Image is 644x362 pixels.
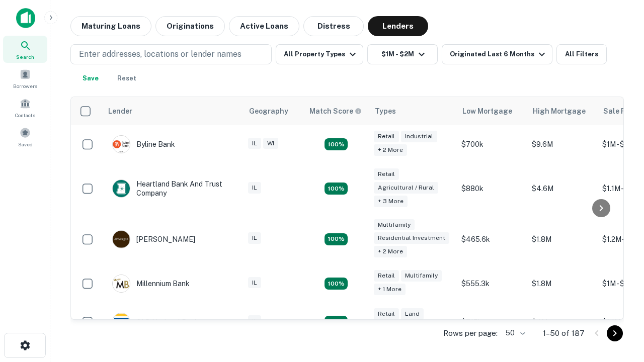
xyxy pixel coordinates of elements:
img: capitalize-icon.png [16,8,35,28]
a: Search [3,36,47,63]
img: picture [113,313,130,330]
div: Lender [108,105,132,117]
div: Matching Properties: 17, hasApolloMatch: undefined [325,183,348,195]
div: IL [248,315,261,327]
div: Matching Properties: 21, hasApolloMatch: undefined [325,138,348,150]
button: Enter addresses, locations or lender names [70,44,272,64]
button: All Filters [556,44,607,64]
div: WI [263,138,278,149]
span: Contacts [15,111,35,119]
p: Rows per page: [443,327,498,339]
th: High Mortgage [527,97,597,125]
div: Matching Properties: 18, hasApolloMatch: undefined [325,316,348,328]
th: Lender [102,97,243,125]
td: $1.8M [527,264,597,303]
p: Enter addresses, locations or lender names [79,48,242,60]
td: $9.6M [527,125,597,163]
button: Go to next page [607,325,623,341]
div: Originated Last 6 Months [450,48,548,60]
div: Capitalize uses an advanced AI algorithm to match your search with the best lender. The match sco... [309,106,362,117]
a: Borrowers [3,65,47,92]
td: $555.3k [456,264,527,303]
div: OLD National Bank [112,313,199,331]
td: $1.8M [527,214,597,265]
td: $4.6M [527,163,597,214]
div: IL [248,277,261,289]
div: IL [248,138,261,149]
img: picture [113,275,130,292]
th: Geography [243,97,303,125]
div: Residential Investment [374,232,449,244]
div: Multifamily [401,270,442,282]
div: Types [375,105,396,117]
div: Matching Properties: 16, hasApolloMatch: undefined [325,278,348,290]
div: Retail [374,131,399,142]
span: Saved [18,140,33,148]
div: + 1 more [374,284,406,295]
div: Low Mortgage [462,105,512,117]
div: Industrial [401,131,437,142]
h6: Match Score [309,106,360,117]
button: Originated Last 6 Months [442,44,552,64]
a: Contacts [3,94,47,121]
div: Millennium Bank [112,275,190,293]
div: Retail [374,308,399,320]
div: + 2 more [374,246,407,257]
div: Agricultural / Rural [374,182,438,194]
button: Distress [303,16,364,36]
td: $715k [456,303,527,341]
div: + 3 more [374,196,408,207]
div: [PERSON_NAME] [112,230,195,248]
div: High Mortgage [533,105,586,117]
div: Retail [374,168,399,180]
img: picture [113,180,130,197]
div: Geography [249,105,288,117]
th: Capitalize uses an advanced AI algorithm to match your search with the best lender. The match sco... [303,97,369,125]
button: Originations [155,16,225,36]
button: Lenders [368,16,428,36]
td: $700k [456,125,527,163]
span: Borrowers [13,82,37,90]
div: Multifamily [374,219,415,231]
th: Types [369,97,456,125]
p: 1–50 of 187 [543,327,585,339]
div: IL [248,182,261,194]
td: $4M [527,303,597,341]
button: Active Loans [229,16,299,36]
a: Saved [3,123,47,150]
div: Retail [374,270,399,282]
div: Heartland Bank And Trust Company [112,179,233,198]
th: Low Mortgage [456,97,527,125]
img: picture [113,231,130,248]
div: + 2 more [374,144,407,156]
div: Byline Bank [112,135,175,153]
img: picture [113,136,130,153]
div: Land [401,308,424,320]
td: $465.6k [456,214,527,265]
div: 50 [502,326,527,340]
iframe: Chat Widget [594,249,644,298]
span: Search [16,53,34,61]
button: All Property Types [276,44,363,64]
div: IL [248,232,261,244]
div: Matching Properties: 27, hasApolloMatch: undefined [325,233,348,245]
button: Save your search to get updates of matches that match your search criteria. [74,68,107,88]
td: $880k [456,163,527,214]
button: Reset [111,68,143,88]
button: $1M - $2M [367,44,438,64]
button: Maturing Loans [70,16,151,36]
